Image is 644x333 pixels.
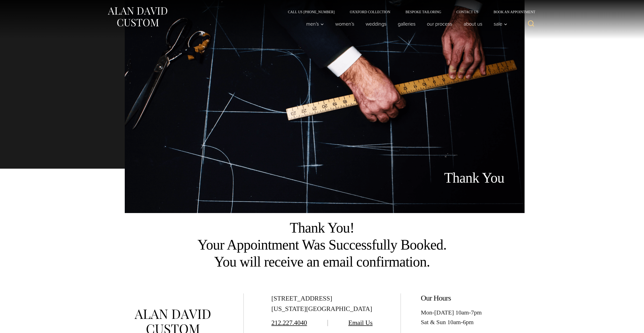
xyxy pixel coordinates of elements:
a: Call Us [PHONE_NUMBER] [280,10,342,14]
span: Men’s [306,21,324,26]
a: weddings [360,19,392,29]
a: Book an Appointment [486,10,537,14]
nav: Secondary Navigation [280,10,537,14]
h2: Thank You! Your Appointment Was Successfully Booked. You will receive an email confirmation. [6,219,638,271]
a: Our Process [421,19,458,29]
img: Alan David Custom [107,6,168,28]
h2: Our Hours [421,293,522,303]
a: About Us [458,19,488,29]
div: Mon-[DATE] 10am-7pm Sat & Sun 10am-6pm [421,308,522,327]
div: [STREET_ADDRESS] [US_STATE][GEOGRAPHIC_DATA] [272,293,373,314]
span: Sale [494,21,507,26]
a: Women’s [329,19,360,29]
a: Contact Us [449,10,486,14]
a: Bespoke Tailoring [398,10,449,14]
a: Email Us [348,319,373,326]
button: View Search Form [525,18,537,30]
h1: Thank You [392,169,504,186]
a: 212.227.4040 [272,319,307,326]
nav: Primary Navigation [300,19,510,29]
a: Galleries [392,19,421,29]
a: Oxxford Collection [342,10,398,14]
